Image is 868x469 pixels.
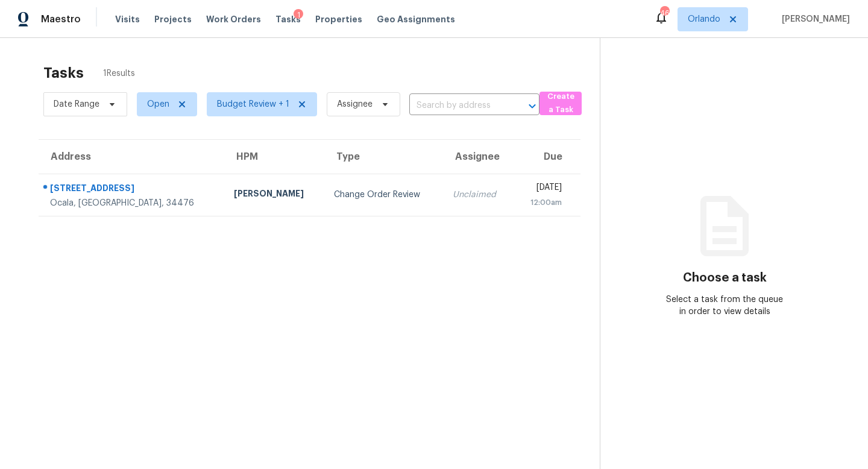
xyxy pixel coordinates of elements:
span: Date Range [54,98,99,110]
input: Search by address [409,96,506,115]
div: Ocala, [GEOGRAPHIC_DATA], 34476 [50,197,215,209]
span: Projects [154,13,192,25]
th: Address [39,140,224,174]
button: Create a Task [539,92,582,115]
div: Select a task from the queue in order to view details [662,294,787,318]
span: Budget Review + 1 [217,98,289,110]
span: Assignee [337,98,373,110]
th: Due [514,140,580,174]
span: Create a Task [546,90,576,118]
span: Open [147,98,169,110]
span: Geo Assignments [377,13,455,25]
span: Work Orders [206,13,261,25]
th: Assignee [443,140,514,174]
span: [PERSON_NAME] [777,13,850,25]
div: Unclaimed [453,189,504,201]
span: Visits [115,13,140,25]
div: [DATE] [523,181,562,197]
div: 12:00am [523,197,562,209]
div: [STREET_ADDRESS] [50,182,215,197]
div: 46 [660,7,668,19]
span: Tasks [275,15,301,24]
span: Properties [315,13,362,25]
h3: Choose a task [683,272,767,284]
th: Type [324,140,443,174]
div: Change Order Review [334,189,433,201]
span: Orlando [688,13,720,25]
span: 1 Results [103,68,135,80]
button: Open [524,98,541,115]
div: 1 [294,9,303,21]
span: Maestro [41,13,81,25]
div: [PERSON_NAME] [234,187,315,203]
th: HPM [224,140,324,174]
h2: Tasks [43,67,84,79]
